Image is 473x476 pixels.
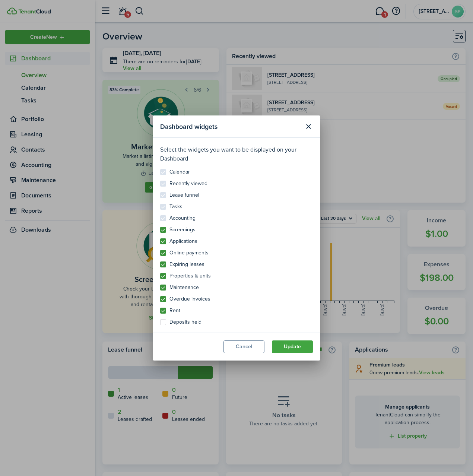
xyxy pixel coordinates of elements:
label: Expiring leases [160,261,204,267]
button: Cancel [223,340,264,353]
button: Close modal [302,120,315,133]
button: Update [272,340,313,353]
label: Screenings [160,227,196,233]
modal-title: Dashboard widgets [160,119,300,134]
label: Online payments [160,250,209,256]
label: Properties & units [160,273,211,279]
label: Applications [160,238,197,244]
label: Overdue invoices [160,296,210,302]
label: Deposits held [160,319,201,325]
p: Select the widgets you want to be displayed on your Dashboard [160,145,313,163]
label: Rent [160,308,180,314]
label: Maintenance [160,285,199,291]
